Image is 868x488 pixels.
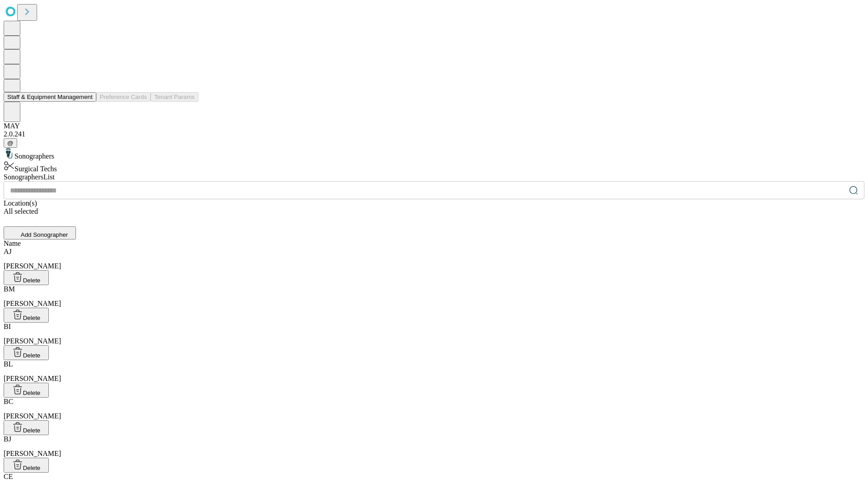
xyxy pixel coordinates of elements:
[4,420,49,435] button: Delete
[4,458,49,473] button: Delete
[4,435,11,443] span: BJ
[4,308,49,323] button: Delete
[4,383,49,398] button: Delete
[4,398,864,420] div: [PERSON_NAME]
[23,314,41,321] span: Delete
[4,360,13,368] span: BL
[4,285,864,308] div: [PERSON_NAME]
[21,231,68,238] span: Add Sonographer
[4,248,12,255] span: AJ
[4,122,864,130] div: MAY
[23,277,41,284] span: Delete
[7,140,14,146] span: @
[4,207,864,216] div: All selected
[4,148,864,160] div: Sonographers
[4,226,76,239] button: Add Sonographer
[4,285,15,293] span: BM
[4,138,17,148] button: @
[4,248,864,270] div: [PERSON_NAME]
[4,239,864,248] div: Name
[151,92,198,102] button: Tenant Params
[4,398,13,405] span: BC
[4,173,864,181] div: Sonographers List
[4,92,96,102] button: Staff & Equipment Management
[96,92,151,102] button: Preference Cards
[4,323,864,345] div: [PERSON_NAME]
[23,465,41,471] span: Delete
[23,389,41,396] span: Delete
[4,323,11,330] span: BI
[4,360,864,383] div: [PERSON_NAME]
[4,270,49,285] button: Delete
[4,345,49,360] button: Delete
[4,199,37,207] span: Location(s)
[4,130,864,138] div: 2.0.241
[4,160,864,173] div: Surgical Techs
[23,427,41,434] span: Delete
[23,352,41,359] span: Delete
[4,435,864,458] div: [PERSON_NAME]
[4,473,13,480] span: CE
